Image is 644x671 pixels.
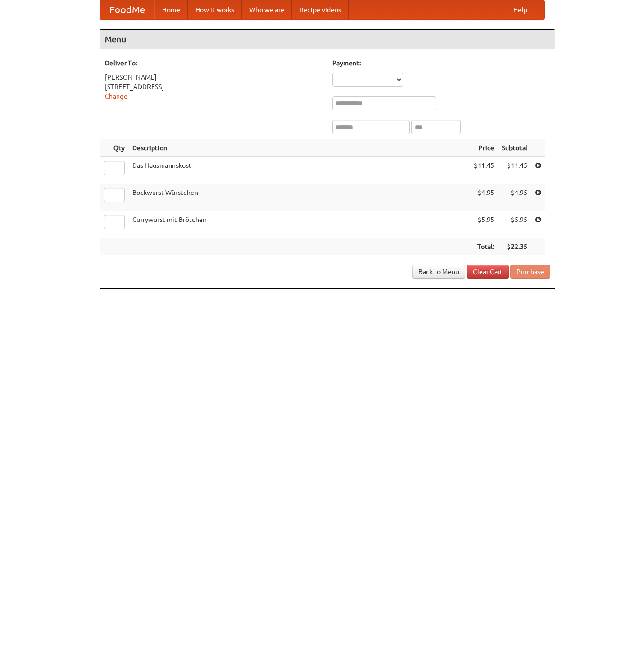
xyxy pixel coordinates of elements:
[498,238,531,256] th: $22.35
[498,184,531,211] td: $4.95
[498,139,531,157] th: Subtotal
[470,211,498,238] td: $5.95
[128,211,470,238] td: Currywurst mit Brötchen
[292,0,349,19] a: Recipe videos
[100,139,128,157] th: Qty
[470,139,498,157] th: Price
[154,0,188,19] a: Home
[470,157,498,184] td: $11.45
[412,265,465,279] a: Back to Menu
[105,82,323,92] div: [STREET_ADDRESS]
[105,58,323,68] h5: Deliver To:
[188,0,242,19] a: How it works
[105,92,127,100] a: Change
[128,184,470,211] td: Bockwurst Würstchen
[128,157,470,184] td: Das Hausmannskost
[105,73,323,82] div: [PERSON_NAME]
[498,211,531,238] td: $5.95
[498,157,531,184] td: $11.45
[470,238,498,256] th: Total:
[506,0,535,19] a: Help
[100,0,154,19] a: FoodMe
[332,58,550,68] h5: Payment:
[242,0,292,19] a: Who we are
[470,184,498,211] td: $4.95
[100,30,555,49] h4: Menu
[510,265,550,279] button: Purchase
[467,265,509,279] a: Clear Cart
[128,139,470,157] th: Description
